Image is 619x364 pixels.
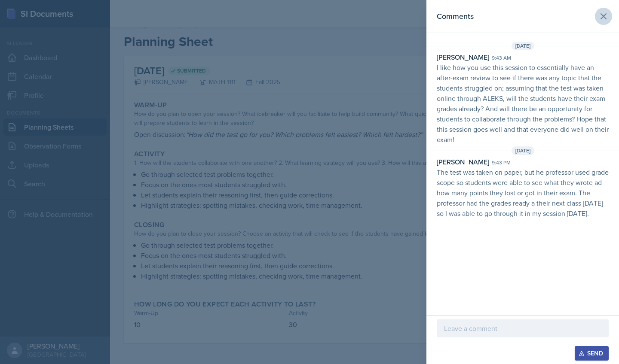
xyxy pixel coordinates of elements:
p: The test was taken on paper, but he professor used grade scope so students were able to see what ... [437,167,609,218]
div: [PERSON_NAME] [437,52,489,62]
div: Send [580,350,603,357]
button: Send [575,346,609,361]
h2: Comments [437,10,474,22]
div: [PERSON_NAME] [437,157,489,167]
div: 9:43 pm [492,159,511,167]
div: 9:43 am [492,54,511,62]
span: [DATE] [512,146,534,155]
p: I like how you use this session to essentially have an after-exam review to see if there was any ... [437,62,609,145]
span: [DATE] [512,42,534,50]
